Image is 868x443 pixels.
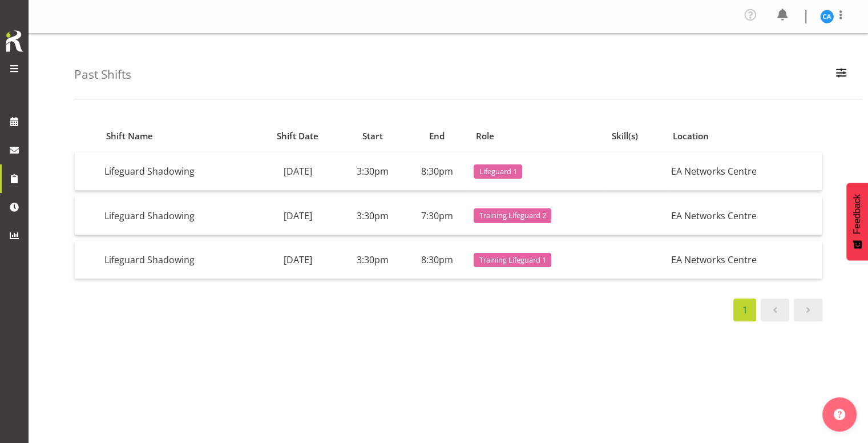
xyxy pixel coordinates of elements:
td: EA Networks Centre [667,152,822,191]
div: Shift Name [106,130,248,143]
td: 3:30pm [341,152,405,191]
td: EA Networks Centre [667,196,822,235]
button: Filter Employees [829,62,853,87]
div: Location [673,130,815,143]
img: Rosterit icon logo [3,29,26,54]
img: help-xxl-2.png [834,409,845,420]
div: End [411,130,463,143]
td: [DATE] [255,241,341,279]
td: 8:30pm [405,241,469,279]
div: Skill(s) [612,130,660,143]
td: Lifeguard Shadowing [100,152,255,191]
h4: Past Shifts [74,68,131,81]
div: Shift Date [261,130,334,143]
td: [DATE] [255,196,341,235]
div: Start [347,130,398,143]
td: 7:30pm [405,196,469,235]
td: 3:30pm [341,196,405,235]
span: Training Lifeguard 2 [479,210,546,221]
span: Training Lifeguard 1 [479,255,546,265]
td: 8:30pm [405,152,469,191]
img: caleb-armstrong11852.jpg [820,10,834,23]
td: [DATE] [255,152,341,191]
td: Lifeguard Shadowing [100,241,255,279]
span: Feedback [852,194,862,234]
span: Lifeguard 1 [479,166,517,177]
td: 3:30pm [341,241,405,279]
div: Role [475,130,598,143]
td: Lifeguard Shadowing [100,196,255,235]
td: EA Networks Centre [667,241,822,279]
button: Feedback - Show survey [846,183,868,260]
